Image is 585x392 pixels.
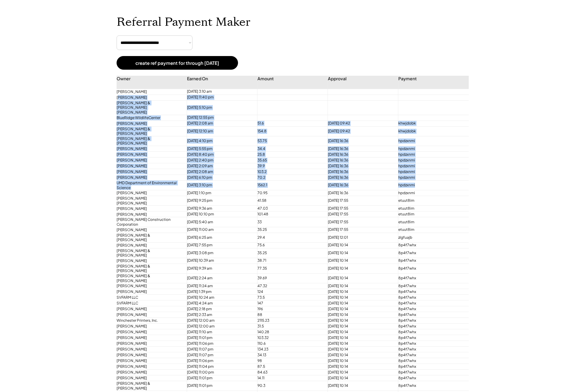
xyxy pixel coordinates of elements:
[257,335,318,341] div: 103.32
[117,76,177,89] div: Owner
[117,347,177,352] div: [PERSON_NAME]
[328,301,389,306] div: [DATE] 10:14
[328,158,389,163] div: [DATE] 16:36
[187,95,248,100] div: [DATE] 11:40 pm
[398,335,459,341] div: 8p4f7whx
[257,276,318,281] div: 39.69
[117,295,177,300] div: SVFARM LLC
[117,121,177,126] div: [PERSON_NAME]
[187,383,248,388] div: [DATE] 11:01 pm
[117,248,177,258] div: [PERSON_NAME] & [PERSON_NAME]
[398,376,459,381] div: 8p4f7whx
[328,164,389,169] div: [DATE] 16:36
[117,15,469,29] h1: Referral Payment Maker
[328,347,389,352] div: [DATE] 10:14
[257,364,318,369] div: 87.5
[328,251,389,256] div: [DATE] 10:14
[187,307,248,312] div: [DATE] 2:18 pm
[257,370,318,375] div: 84.63
[187,129,248,134] div: [DATE] 12:10 am
[328,295,389,300] div: [DATE] 10:14
[398,284,459,289] div: 8p4f7whx
[328,289,389,294] div: [DATE] 10:14
[117,164,177,168] div: [PERSON_NAME]
[187,258,248,263] div: [DATE] 10:39 am
[328,235,389,240] div: [DATE] 12:01
[187,175,248,180] div: [DATE] 6:10 pm
[187,312,248,317] div: [DATE] 2:33 am
[328,121,389,126] div: [DATE] 09:42
[117,233,177,242] div: [PERSON_NAME] & [PERSON_NAME]
[398,158,459,163] div: hpdzxnmi
[257,235,318,240] div: 29.4
[257,284,318,289] div: 47.32
[187,105,248,110] div: [DATE] 5:10 pm
[117,146,177,151] div: [PERSON_NAME]
[398,227,459,232] div: etuut8im
[257,175,318,180] div: 70.2
[187,227,248,232] div: [DATE] 11:00 am
[398,358,459,364] div: 8p4f7whx
[117,307,177,311] div: [PERSON_NAME]
[328,152,389,157] div: [DATE] 16:36
[117,206,177,211] div: [PERSON_NAME]
[117,191,177,195] div: [PERSON_NAME]
[117,258,177,263] div: [PERSON_NAME]
[117,330,177,334] div: [PERSON_NAME]
[117,212,177,217] div: [PERSON_NAME]
[257,324,318,329] div: 31.5
[117,274,177,283] div: [PERSON_NAME] & [PERSON_NAME]
[328,146,389,151] div: [DATE] 16:36
[187,198,248,203] div: [DATE] 9:25 pm
[398,138,459,144] div: hpdzxnmi
[398,76,459,89] div: Payment
[187,266,248,271] div: [DATE] 9:39 am
[257,76,318,89] div: Amount
[117,324,177,329] div: [PERSON_NAME]
[328,353,389,358] div: [DATE] 10:14
[187,370,248,375] div: [DATE] 11:00 pm
[328,312,389,317] div: [DATE] 10:14
[328,258,389,263] div: [DATE] 10:14
[117,335,177,340] div: [PERSON_NAME]
[187,152,248,157] div: [DATE] 8:40 pm
[257,295,318,300] div: 73.5
[187,358,248,364] div: [DATE] 11:06 pm
[398,307,459,312] div: 8p4f7whx
[187,284,248,289] div: [DATE] 11:24 am
[398,312,459,317] div: 8p4f7whx
[257,220,318,225] div: 33
[117,376,177,380] div: [PERSON_NAME]
[187,295,248,300] div: [DATE] 10:24 am
[187,235,248,240] div: [DATE] 6:25 am
[187,330,248,335] div: [DATE] 11:10 am
[257,212,318,217] div: 101.48
[187,364,248,369] div: [DATE] 11:04 pm
[187,76,248,89] div: Earned On
[257,243,318,248] div: 75.6
[257,146,318,151] div: 34.4
[398,330,459,335] div: 8p4f7whx
[257,206,318,211] div: 47.03
[187,289,248,294] div: [DATE] 1:39 pm
[117,243,177,248] div: [PERSON_NAME]
[187,183,248,188] div: [DATE] 3:10 pm
[398,121,459,126] div: khwjdobk
[187,164,248,169] div: [DATE] 2:09 am
[398,370,459,375] div: 8p4f7whx
[257,347,318,352] div: 134.23
[328,358,389,364] div: [DATE] 10:14
[257,258,318,263] div: 38.71
[257,383,318,388] div: 90.3
[257,121,318,126] div: 51.6
[328,335,389,341] div: [DATE] 10:14
[117,381,177,390] div: [PERSON_NAME] & [PERSON_NAME]
[187,206,248,211] div: [DATE] 9:36 am
[398,301,459,306] div: 8p4f7whx
[117,152,177,157] div: [PERSON_NAME]
[328,169,389,174] div: [DATE] 16:36
[398,295,459,300] div: 8p4f7whx
[398,235,459,240] div: zlgfuajb
[328,276,389,281] div: [DATE] 10:14
[328,318,389,323] div: [DATE] 10:14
